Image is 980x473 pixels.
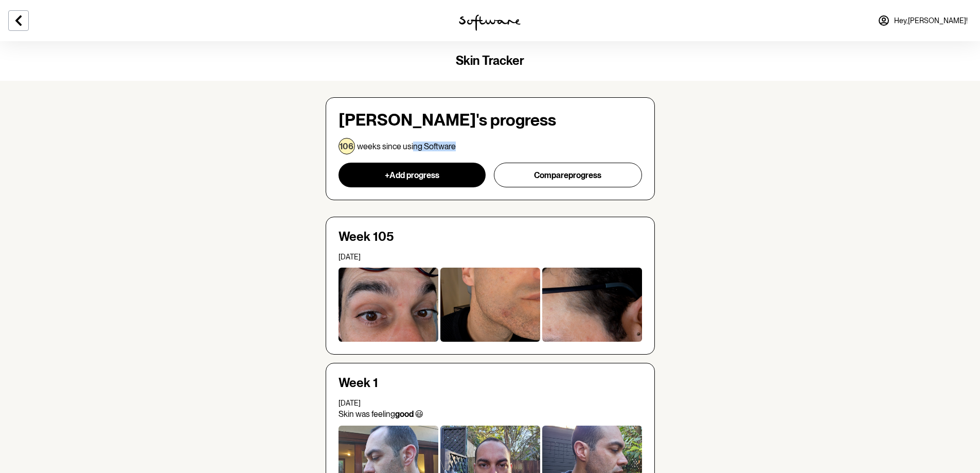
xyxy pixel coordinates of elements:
[459,14,521,31] img: software logo
[568,170,601,180] span: progress
[871,8,974,33] a: Hey,[PERSON_NAME]!
[395,409,414,419] strong: good
[338,399,361,407] span: [DATE]
[338,376,642,391] h4: Week 1
[494,163,642,187] button: Compareprogress
[894,16,968,25] span: Hey, [PERSON_NAME] !
[338,110,642,130] h3: [PERSON_NAME] 's progress
[385,170,389,180] span: +
[340,142,353,151] p: 106
[357,142,456,151] p: weeks since using Software
[338,163,486,187] button: +Add progress
[338,230,642,244] h4: Week 105
[338,409,642,419] p: Skin was feeling 😃
[338,253,361,261] span: [DATE]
